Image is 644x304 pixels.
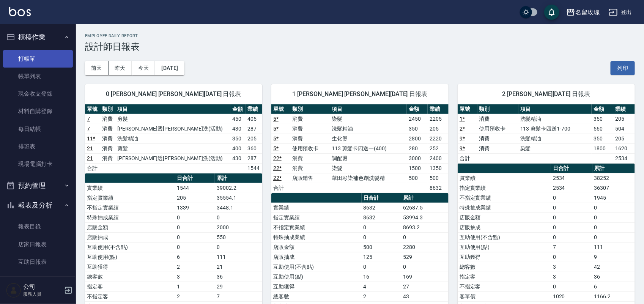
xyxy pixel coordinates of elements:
button: 報表及分析 [3,195,73,215]
td: 互助獲得 [458,252,551,262]
td: 實業績 [458,173,551,183]
td: 2534 [551,183,592,193]
h5: 公司 [23,283,62,291]
td: 0 [551,282,592,291]
td: 0 [551,222,592,232]
td: 染髮 [330,114,407,124]
button: 昨天 [109,61,132,75]
td: 消費 [290,114,330,124]
td: 0 [592,232,635,242]
td: 0 [175,232,215,242]
td: 21 [215,262,262,272]
td: 529 [401,252,449,262]
td: 6 [175,252,215,262]
td: 3 [175,272,215,282]
td: 0 [175,242,215,252]
td: 2534 [613,153,635,163]
button: 前天 [85,61,109,75]
td: 染髮 [518,143,592,153]
td: 0 [551,203,592,213]
td: 互助使用(不含點) [271,262,362,272]
td: 消費 [100,114,115,124]
td: 350 [407,124,428,134]
th: 累計 [215,173,262,183]
td: 0 [592,213,635,222]
td: 125 [362,252,402,262]
td: 1544 [246,163,262,173]
a: 7 [87,126,90,132]
td: 洗髮精油 [115,134,230,143]
td: 113 剪髮卡四送1-700 [518,124,592,134]
td: 62687.5 [401,203,449,213]
td: 指定實業績 [458,183,551,193]
th: 項目 [330,104,407,114]
td: 27 [401,282,449,291]
td: 消費 [290,163,330,173]
h3: 設計師日報表 [85,41,635,52]
th: 累計 [592,164,635,173]
table: a dense table [458,104,635,164]
td: 113 剪髮卡四送一(400) [330,143,407,153]
td: 1350 [428,163,449,173]
td: 1500 [407,163,428,173]
td: 2205 [428,114,449,124]
td: 3 [551,262,592,272]
td: 2450 [407,114,428,124]
td: 洗髮精油 [518,134,592,143]
td: 350 [592,134,613,143]
th: 業績 [246,104,262,114]
td: 消費 [100,134,115,143]
td: 剪髮 [115,114,230,124]
td: 不指定客 [85,291,175,301]
img: Person [6,283,21,298]
img: Logo [9,7,31,16]
td: 合計 [458,153,477,163]
td: 指定客 [85,282,175,291]
td: 不指定客 [458,282,551,291]
td: 29 [215,282,262,291]
td: 500 [428,173,449,183]
a: 報表目錄 [3,218,73,235]
td: 消費 [477,134,518,143]
td: 205 [175,193,215,203]
a: 打帳單 [3,50,73,68]
td: 指定實業績 [271,213,362,222]
td: 16 [362,272,402,282]
td: 店販抽成 [85,232,175,242]
td: 調配燙 [330,153,407,163]
td: 205 [613,114,635,124]
td: 39002.2 [215,183,262,193]
button: 名留玫瑰 [563,5,603,20]
td: 1544 [175,183,215,193]
td: 互助使用(點) [85,252,175,262]
td: 0 [175,213,215,222]
h2: Employee Daily Report [85,33,635,38]
td: 總客數 [271,291,362,301]
td: 1 [175,282,215,291]
a: 店家日報表 [3,236,73,253]
a: 每日結帳 [3,120,73,138]
td: 0 [215,213,262,222]
td: 550 [215,232,262,242]
td: 350 [230,134,246,143]
td: 合計 [271,183,290,193]
a: 材料自購登錄 [3,102,73,120]
td: 店販金額 [85,222,175,232]
a: 21 [87,155,93,161]
td: 2 [175,291,215,301]
td: 不指定實業績 [458,193,551,203]
td: 總客數 [458,262,551,272]
button: 櫃檯作業 [3,27,73,47]
td: 0 [551,213,592,222]
td: 2 [362,291,402,301]
td: 消費 [100,153,115,163]
a: 帳單列表 [3,68,73,85]
table: a dense table [271,104,449,193]
td: 使用預收卡 [477,124,518,134]
td: 8632 [362,203,402,213]
td: 0 [401,262,449,272]
td: 特殊抽成業績 [458,203,551,213]
td: 生化燙 [330,134,407,143]
td: 互助使用(點) [458,242,551,252]
a: 現場電腦打卡 [3,155,73,173]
